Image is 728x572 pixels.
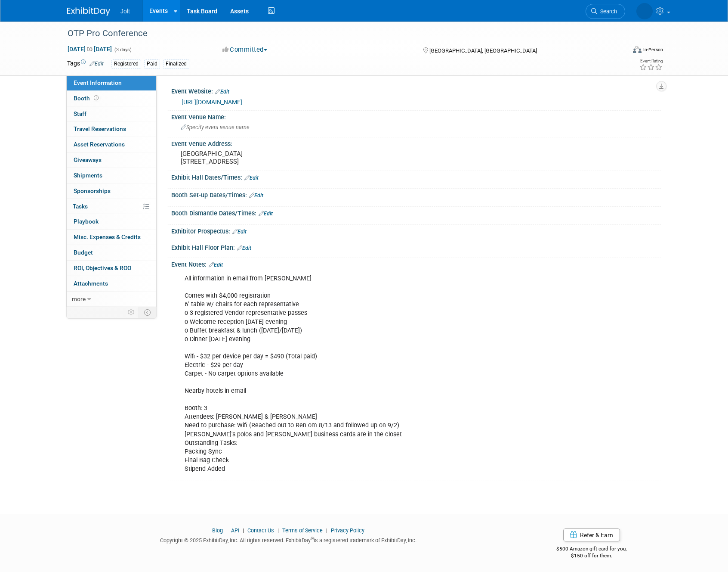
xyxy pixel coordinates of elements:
[597,8,617,15] span: Search
[586,4,625,19] a: Search
[429,47,537,54] span: [GEOGRAPHIC_DATA], [GEOGRAPHIC_DATA]
[181,150,366,165] pre: [GEOGRAPHIC_DATA] [STREET_ADDRESS]
[259,211,273,217] a: Edit
[67,214,156,229] a: Playbook
[67,276,156,291] a: Attachments
[67,106,156,121] a: Staff
[574,45,663,58] div: Event Format
[171,111,661,121] div: Event Venue Name:
[89,61,104,67] a: Edit
[120,8,130,15] span: Jolt
[633,46,642,53] img: Format-Inperson.png
[67,168,156,183] a: Shipments
[92,95,100,101] span: Booth not reserved yet
[563,528,620,541] a: Refer & Earn
[249,193,263,199] a: Edit
[219,45,271,54] button: Committed
[67,535,509,544] div: Copyright © 2025 ExhibitDay, Inc. All rights reserved. ExhibitDay is a registered trademark of Ex...
[86,46,94,53] span: to
[67,152,156,168] a: Giveaways
[74,95,100,102] span: Booth
[639,59,663,63] div: Event Rating
[231,527,239,534] a: API
[215,89,229,95] a: Edit
[232,229,247,235] a: Edit
[275,527,281,534] span: |
[67,245,156,260] a: Budget
[181,124,250,131] span: Specify event venue name
[124,307,139,318] td: Personalize Event Tab Strip
[331,527,364,534] a: Privacy Policy
[74,218,99,225] span: Playbook
[171,189,661,200] div: Booth Set-up Dates/Times:
[67,230,156,245] a: Misc. Expenses & Credits
[241,527,246,534] span: |
[171,137,661,148] div: Event Venue Address:
[182,99,242,106] a: [URL][DOMAIN_NAME]
[67,199,156,214] a: Tasks
[643,47,663,53] div: In-Person
[179,270,566,478] div: All information in email from [PERSON_NAME] Comes with $4,000 registration 6’ table w/ chairs for...
[72,295,86,302] span: more
[282,527,323,534] a: Terms of Service
[74,141,125,148] span: Asset Reservations
[114,47,132,53] span: (3 days)
[67,183,156,199] a: Sponsorships
[74,264,131,271] span: ROI, Objectives & ROO
[171,85,661,96] div: Event Website:
[67,59,104,69] td: Tags
[144,59,160,68] div: Paid
[67,75,156,90] a: Event Information
[522,540,661,560] div: $500 Amazon gift card for you,
[171,225,661,236] div: Exhibitor Prospectus:
[163,59,189,68] div: Finalized
[74,249,93,256] span: Budget
[67,7,110,16] img: ExhibitDay
[171,171,661,182] div: Exhibit Hall Dates/Times:
[74,280,108,287] span: Attachments
[74,79,122,86] span: Event Information
[74,233,141,240] span: Misc. Expenses & Credits
[209,262,223,268] a: Edit
[111,59,141,68] div: Registered
[636,3,653,19] img: Eric Neilsen
[74,110,86,117] span: Staff
[74,125,126,132] span: Travel Reservations
[244,175,259,181] a: Edit
[171,258,661,269] div: Event Notes:
[311,536,314,541] sup: ®
[139,307,157,318] td: Toggle Event Tabs
[74,172,102,179] span: Shipments
[171,207,661,218] div: Booth Dismantle Dates/Times:
[224,527,230,534] span: |
[67,292,156,307] a: more
[73,203,88,210] span: Tasks
[324,527,330,534] span: |
[247,527,274,534] a: Contact Us
[67,45,112,53] span: [DATE] [DATE]
[65,26,612,41] div: OTP Pro Conference
[212,527,223,534] a: Blog
[67,261,156,276] a: ROI, Objectives & ROO
[74,156,102,163] span: Giveaways
[237,245,251,251] a: Edit
[67,91,156,106] a: Booth
[74,187,111,194] span: Sponsorships
[67,121,156,137] a: Travel Reservations
[522,552,661,560] div: $150 off for them.
[171,241,661,252] div: Exhibit Hall Floor Plan:
[67,137,156,152] a: Asset Reservations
